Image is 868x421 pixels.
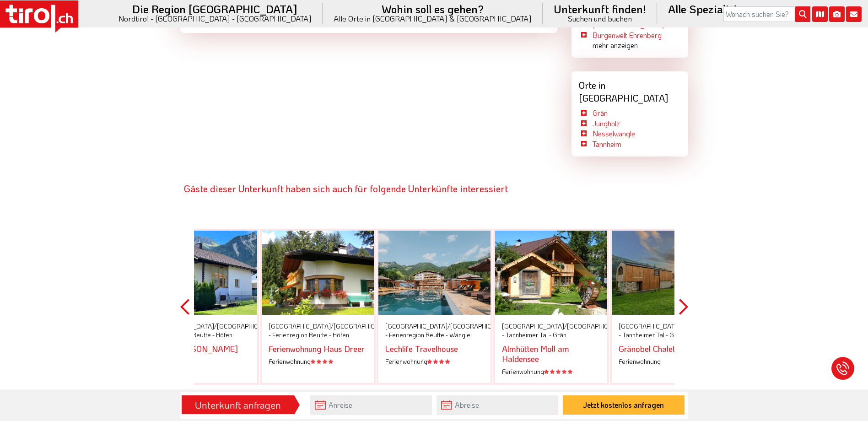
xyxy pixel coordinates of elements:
div: Orte in [GEOGRAPHIC_DATA] [571,71,688,108]
span: Grän [553,330,566,339]
span: Höfen [216,330,232,339]
span: Ferienregion Reutte - [389,330,448,339]
a: Ferienwohnung Haus Dreer [269,343,365,354]
span: Grän [669,330,683,339]
span: Ferienregion Reutte - [272,330,331,339]
a: Grän [593,108,608,118]
div: Ferienwohnung [152,357,250,366]
small: Alle Orte in [GEOGRAPHIC_DATA] & [GEOGRAPHIC_DATA] [334,15,532,22]
a: Almhütten Moll am Haldensee [502,343,569,364]
i: Kontakt [846,6,862,22]
input: Anreise [310,395,432,415]
span: Tannheimer Tal - [622,330,668,339]
div: Ferienwohnung [385,357,484,366]
span: Wängle [449,330,470,339]
a: Gränobel Chalets [619,343,679,354]
div: Ferienwohnung [619,357,717,366]
div: Ferienwohnung [502,367,600,376]
div: Ferienwohnung [269,357,367,366]
a: Jungholz [593,119,620,128]
li: mehr anzeigen [579,40,681,50]
a: Burgenwelt Ehrenberg [593,30,662,40]
a: Nesselwängle [593,129,635,138]
a: Lechlife Travelhouse [385,343,458,354]
i: Karte öffnen [812,6,828,22]
span: Tannheimer Tal - [506,330,551,339]
span: [GEOGRAPHIC_DATA]/[GEOGRAPHIC_DATA] - [502,322,629,340]
span: [GEOGRAPHIC_DATA]/[GEOGRAPHIC_DATA] - [385,322,512,340]
span: [GEOGRAPHIC_DATA]/[GEOGRAPHIC_DATA] - [619,322,746,340]
div: Unterkunft anfragen [184,397,291,413]
small: Suchen und buchen [554,15,646,22]
i: Fotogalerie [829,6,845,22]
a: Tannheim [593,139,621,149]
div: Gäste dieser Unterkunft haben sich auch für folgende Unterkünfte interessiert [180,179,688,197]
input: Abreise [437,395,558,415]
span: [GEOGRAPHIC_DATA]/[GEOGRAPHIC_DATA] - [152,322,279,340]
button: Next [679,203,688,410]
small: Nordtirol - [GEOGRAPHIC_DATA] - [GEOGRAPHIC_DATA] [119,15,312,22]
span: [GEOGRAPHIC_DATA]/[GEOGRAPHIC_DATA] - [269,322,396,340]
button: Previous [180,203,189,410]
input: Wonach suchen Sie? [723,6,810,22]
button: Jetzt kostenlos anfragen [563,395,685,415]
a: Haus [PERSON_NAME] [152,343,238,354]
span: Höfen [333,330,349,339]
